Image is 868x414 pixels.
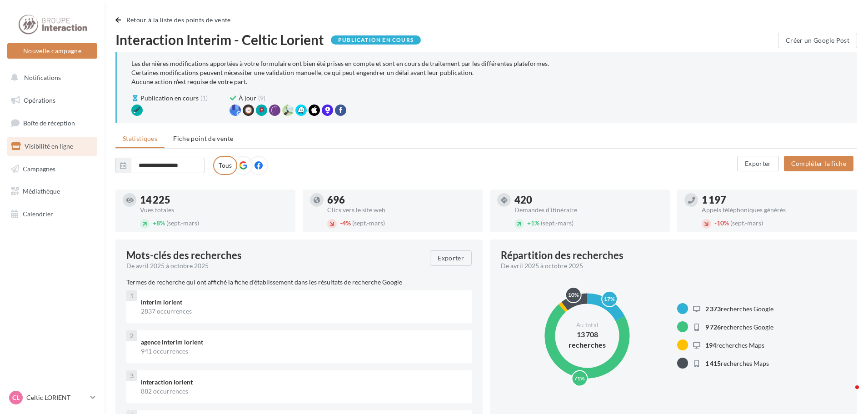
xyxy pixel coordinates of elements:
[23,119,75,127] span: Boîte de réception
[141,307,464,316] div: 2837 occurrences
[25,142,73,150] span: Visibilité en ligne
[705,323,773,331] span: recherches Google
[115,15,234,25] button: Retour à la liste des points de vente
[115,33,324,46] span: Interaction Interim - Celtic Lorient
[5,160,99,179] a: Campagnes
[5,68,95,87] button: Notifications
[784,156,853,171] button: Compléter la fiche
[126,16,231,24] span: Retour à la liste des points de vente
[153,219,156,227] span: +
[26,393,87,402] p: Celtic LORIENT
[12,393,20,402] span: CL
[730,219,763,227] span: (sept.-mars)
[705,341,764,349] span: recherches Maps
[705,359,769,367] span: recherches Maps
[340,219,351,227] span: 4%
[514,207,663,213] div: Demandes d'itinéraire
[352,219,385,227] span: (sept.-mars)
[126,250,242,260] span: Mots-clés des recherches
[140,94,199,103] span: Publication en cours
[327,195,475,205] div: 696
[541,219,574,227] span: (sept.-mars)
[7,43,97,59] button: Nouvelle campagne
[126,278,472,287] p: Termes de recherche qui ont affiché la fiche d'établissement dans les résultats de recherche Google
[714,219,717,227] span: -
[340,219,342,227] span: -
[514,195,663,205] div: 420
[5,113,99,133] a: Boîte de réception
[23,165,55,172] span: Campagnes
[141,338,464,347] div: agence interim lorient
[705,305,773,313] span: recherches Google
[331,35,421,45] div: Publication en cours
[239,94,256,103] span: À jour
[705,341,716,349] span: 194
[837,383,859,405] iframe: Intercom live chat
[23,210,53,218] span: Calendrier
[140,195,288,205] div: 14 225
[527,219,539,227] span: 1%
[126,261,423,270] div: De avril 2025 à octobre 2025
[430,250,472,266] button: Exporter
[166,219,199,227] span: (sept.-mars)
[24,96,55,104] span: Opérations
[141,347,464,356] div: 941 occurrences
[5,137,99,156] a: Visibilité en ligne
[141,378,464,387] div: interaction lorient
[527,219,531,227] span: +
[141,298,464,307] div: interim lorient
[705,323,721,331] span: 9 726
[780,159,857,167] a: Compléter la fiche
[131,59,843,86] div: Les dernières modifications apportées à votre formulaire ont bien été prises en compte et sont en...
[213,156,237,175] label: Tous
[5,205,99,224] a: Calendrier
[714,219,729,227] span: 10%
[327,207,475,213] div: Clics vers le site web
[501,250,624,260] div: Répartition des recherches
[126,330,137,341] div: 2
[705,305,721,313] span: 2 373
[7,389,97,406] a: CL Celtic LORIENT
[5,91,99,110] a: Opérations
[200,94,208,103] span: (1)
[24,74,61,81] span: Notifications
[140,207,288,213] div: Vues totales
[705,359,721,367] span: 1 415
[258,94,265,103] span: (9)
[23,187,60,195] span: Médiathèque
[126,290,137,301] div: 1
[153,219,165,227] span: 8%
[501,261,839,270] div: De avril 2025 à octobre 2025
[702,195,850,205] div: 1 197
[141,387,464,396] div: 882 occurrences
[702,207,850,213] div: Appels téléphoniques générés
[737,156,779,171] button: Exporter
[778,33,857,48] button: Créer un Google Post
[173,135,233,142] span: Fiche point de vente
[126,370,137,381] div: 3
[5,182,99,201] a: Médiathèque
